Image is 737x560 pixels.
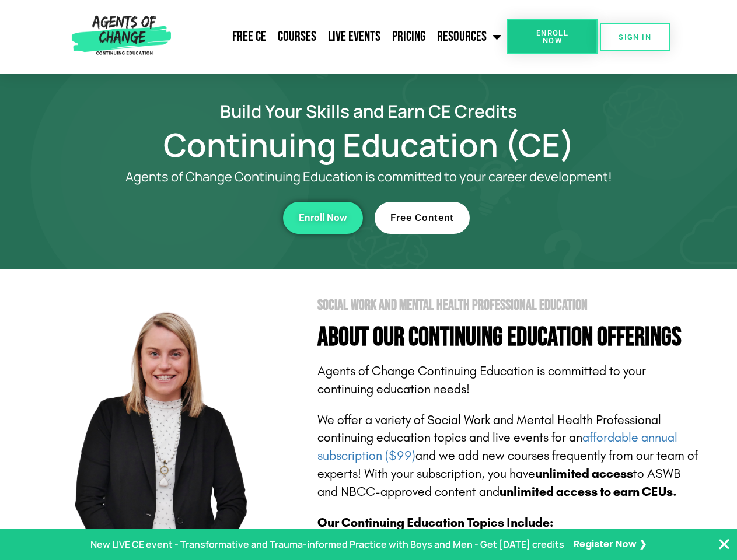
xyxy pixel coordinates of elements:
[507,19,598,54] a: Enroll Now
[619,33,651,41] span: SIGN IN
[600,23,670,51] a: SIGN IN
[299,213,347,223] span: Enroll Now
[526,29,579,44] span: Enroll Now
[317,411,701,501] p: We offer a variety of Social Work and Mental Health Professional continuing education topics and ...
[317,515,553,530] b: Our Continuing Education Topics Include:
[390,213,454,223] span: Free Content
[36,131,701,158] h1: Continuing Education (CE)
[226,22,272,51] a: Free CE
[500,484,677,499] b: unlimited access to earn CEUs.
[272,22,322,51] a: Courses
[83,170,655,184] p: Agents of Change Continuing Education is committed to your career development!
[90,536,564,553] p: New LIVE CE event - Transformative and Trauma-informed Practice with Boys and Men - Get [DATE] cr...
[317,363,646,397] span: Agents of Change Continuing Education is committed to your continuing education needs!
[176,22,507,51] nav: Menu
[375,202,470,234] a: Free Content
[574,536,647,553] a: Register Now ❯
[386,22,431,51] a: Pricing
[317,298,701,313] h2: Social Work and Mental Health Professional Education
[317,324,701,351] h4: About Our Continuing Education Offerings
[322,22,386,51] a: Live Events
[431,22,507,51] a: Resources
[717,537,731,551] button: Close Banner
[535,466,633,481] b: unlimited access
[36,103,701,120] h2: Build Your Skills and Earn CE Credits
[283,202,363,234] a: Enroll Now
